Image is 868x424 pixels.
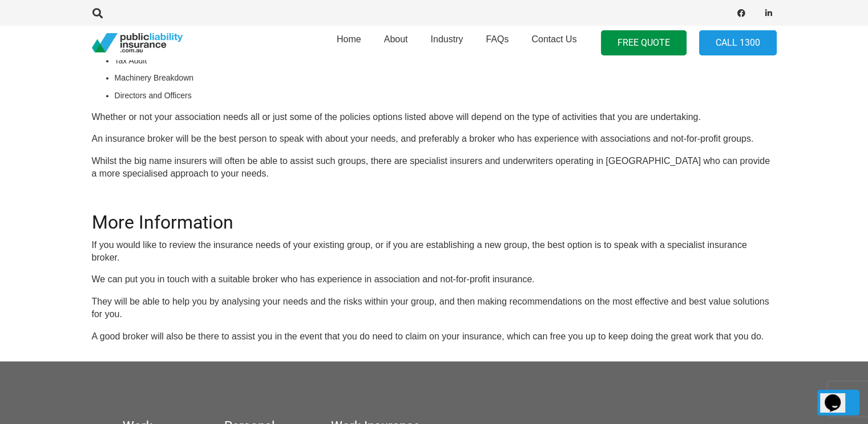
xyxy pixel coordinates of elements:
a: Call 1300 [699,30,777,56]
a: FAQs [474,22,520,63]
li: Directors and Officers [115,89,777,102]
p: They will be able to help you by analysing your needs and the risks within your group, and then m... [92,295,777,321]
p: We can put you in touch with a suitable broker who has experience in association and not-for-prof... [92,273,777,286]
p: If you would like to review the insurance needs of your existing group, or if you are establishin... [92,239,777,265]
a: Home [325,22,373,63]
a: pli_logotransparent [92,33,183,53]
li: Tax Audit [115,54,777,67]
p: Whilst the big name insurers will often be able to assist such groups, there are specialist insur... [92,155,777,181]
a: About [373,22,419,63]
a: LinkedIn [761,5,777,21]
a: Back to top [817,390,859,415]
span: FAQs [486,34,508,44]
li: Machinery Breakdown [115,71,777,84]
span: Industry [430,34,463,44]
span: Contact Us [531,34,576,44]
a: Search [87,8,110,18]
iframe: chat widget [820,378,857,413]
span: About [384,34,408,44]
a: Facebook [733,5,749,21]
a: Contact Us [520,22,588,63]
p: A good broker will also be there to assist you in the event that you do need to claim on your ins... [92,330,777,343]
a: Industry [419,22,474,63]
p: An insurance broker will be the best person to speak with about your needs, and preferably a brok... [92,133,777,145]
p: Whether or not your association needs all or just some of the policies options listed above will ... [92,111,777,123]
a: FREE QUOTE [601,30,687,56]
span: Home [337,34,361,44]
h2: More Information [92,198,777,233]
